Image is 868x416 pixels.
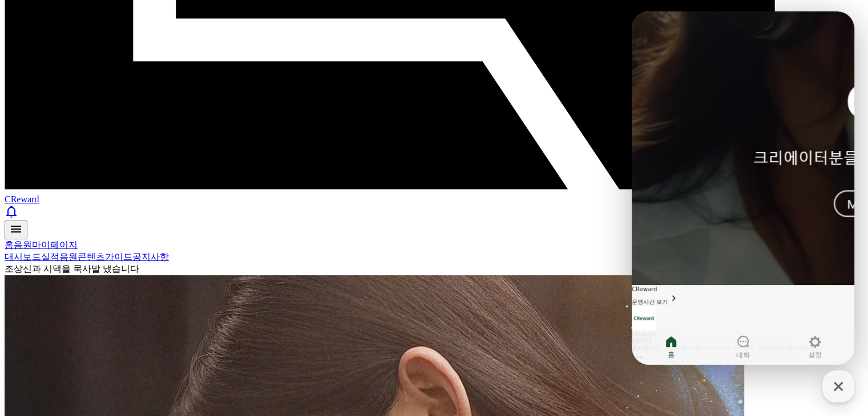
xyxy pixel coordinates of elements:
[5,240,14,250] a: 홈
[41,252,59,262] a: 실적
[59,252,78,262] a: 음원
[132,252,169,262] a: 공지사항
[632,11,854,365] iframe: Channel chat
[5,263,863,275] div: 조상신과 시댁을 묵사발 냈습니다
[14,240,32,250] a: 음원
[5,252,41,262] a: 대시보드
[32,240,78,250] a: 마이페이지
[5,184,863,204] a: CReward
[5,194,39,204] span: CReward
[105,252,132,262] a: 가이드
[78,252,105,262] a: 콘텐츠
